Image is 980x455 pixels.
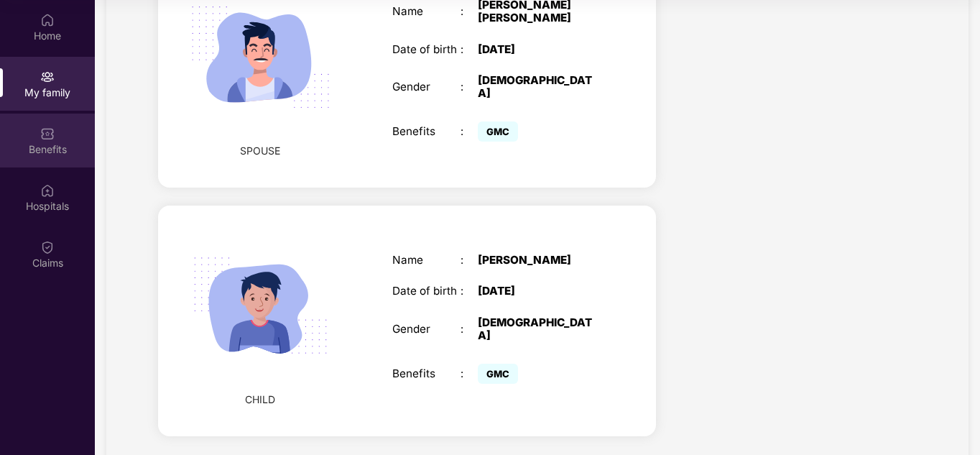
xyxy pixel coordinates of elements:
div: : [461,323,478,336]
img: svg+xml;base64,PHN2ZyBpZD0iQmVuZWZpdHMiIHhtbG5zPSJodHRwOi8vd3d3LnczLm9yZy8yMDAwL3N2ZyIgd2lkdGg9Ij... [40,127,55,141]
div: : [461,81,478,93]
div: : [461,285,478,298]
div: Benefits [392,125,461,138]
span: SPOUSE [240,143,280,159]
img: svg+xml;base64,PHN2ZyBpZD0iSG9zcGl0YWxzIiB4bWxucz0iaHR0cDovL3d3dy53My5vcmcvMjAwMC9zdmciIHdpZHRoPS... [40,183,55,198]
div: Date of birth [392,43,461,56]
div: Gender [392,81,461,93]
div: : [461,125,478,138]
div: Name [392,5,461,18]
div: : [461,254,478,267]
div: [DEMOGRAPHIC_DATA] [478,316,598,342]
img: svg+xml;base64,PHN2ZyBpZD0iSG9tZSIgeG1sbnM9Imh0dHA6Ly93d3cudzMub3JnLzIwMDAvc3ZnIiB3aWR0aD0iMjAiIG... [40,13,55,27]
div: : [461,43,478,56]
div: Date of birth [392,285,461,298]
img: svg+xml;base64,PHN2ZyB3aWR0aD0iMjAiIGhlaWdodD0iMjAiIHZpZXdCb3g9IjAgMCAyMCAyMCIgZmlsbD0ibm9uZSIgeG... [40,70,55,84]
span: CHILD [245,392,275,408]
div: [DATE] [478,285,598,298]
div: Name [392,254,461,267]
div: : [461,5,478,18]
div: [DATE] [478,43,598,56]
div: Benefits [392,367,461,380]
div: : [461,367,478,380]
img: svg+xml;base64,PHN2ZyB4bWxucz0iaHR0cDovL3d3dy53My5vcmcvMjAwMC9zdmciIHdpZHRoPSIyMjQiIGhlaWdodD0iMT... [175,220,346,392]
div: [DEMOGRAPHIC_DATA] [478,74,598,100]
img: svg+xml;base64,PHN2ZyBpZD0iQ2xhaW0iIHhtbG5zPSJodHRwOi8vd3d3LnczLm9yZy8yMDAwL3N2ZyIgd2lkdGg9IjIwIi... [40,240,55,254]
span: GMC [478,364,518,384]
div: [PERSON_NAME] [478,254,598,267]
div: Gender [392,323,461,336]
span: GMC [478,121,518,142]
